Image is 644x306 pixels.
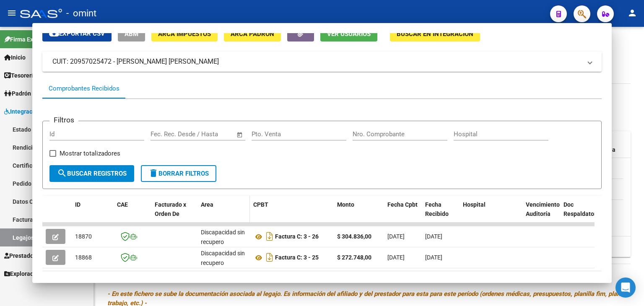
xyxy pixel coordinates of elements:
datatable-header-cell: Area [197,196,250,233]
mat-icon: search [57,168,67,178]
span: [DATE] [425,254,442,261]
span: Explorador de Archivos [4,269,71,278]
button: Buscar en Integración [390,26,480,41]
datatable-header-cell: CAE [114,196,151,233]
span: Tesorería [4,71,36,80]
button: Exportar CSV [42,26,112,41]
span: Borrar Filtros [148,170,209,177]
span: ABM [125,30,138,38]
strong: Factura C: 3 - 26 [275,233,319,240]
span: Monto [337,201,354,208]
span: CPBT [253,201,268,208]
span: Vencimiento Auditoría [526,201,560,218]
datatable-header-cell: Hospital [460,196,522,233]
span: [DATE] [387,233,405,240]
datatable-header-cell: CPBT [250,196,334,233]
datatable-header-cell: Doc Respaldatoria [560,196,610,233]
button: Buscar Registros [49,165,134,182]
span: Mostrar totalizadores [60,148,120,158]
span: Inicio [4,53,26,62]
mat-panel-title: CUIT: 20957025472 - [PERSON_NAME] [PERSON_NAME] [52,57,582,67]
div: Open Intercom Messenger [615,277,636,298]
input: Fecha fin [192,130,233,138]
span: ARCA Impuestos [158,30,211,38]
span: Fecha Cpbt [387,201,418,208]
span: ARCA Padrón [231,30,274,38]
span: Padrón [4,89,31,98]
span: Firma Express [4,35,48,44]
span: Buscar Registros [57,170,127,177]
mat-icon: menu [7,8,17,18]
i: Descargar documento [264,230,275,243]
span: Area [201,201,213,208]
span: CAE [117,201,128,208]
span: - omint [66,4,96,23]
datatable-header-cell: Fecha Recibido [422,196,460,233]
span: Discapacidad sin recupero [201,229,245,245]
span: Exportar CSV [49,30,105,37]
strong: Factura C: 3 - 25 [275,254,319,261]
button: ARCA Padrón [224,26,281,41]
span: Fecha Recibido [425,201,449,218]
span: Doc Respaldatoria [563,201,601,218]
h3: Filtros [49,114,78,125]
span: Discapacidad sin recupero [201,250,245,266]
datatable-header-cell: Monto [334,196,384,233]
div: 2 total [42,271,602,292]
mat-expansion-panel-header: CUIT: 20957025472 - [PERSON_NAME] [PERSON_NAME] [42,52,602,72]
span: [DATE] [425,233,442,240]
span: ID [75,201,80,208]
button: Open calendar [235,130,244,140]
span: Hospital [463,201,486,208]
span: 18868 [75,254,92,261]
span: Prestadores / Proveedores [4,251,80,260]
input: Fecha inicio [151,130,184,138]
span: Integración (discapacidad) [4,107,82,116]
button: Ver Usuarios [320,26,377,41]
button: ABM [118,26,145,41]
strong: $ 304.836,00 [337,233,371,240]
div: Comprobantes Recibidos [49,84,119,93]
span: 18870 [75,233,92,240]
span: [DATE] [387,254,405,261]
datatable-header-cell: ID [72,196,114,233]
mat-icon: delete [148,168,158,178]
mat-icon: cloud_download [49,28,59,38]
datatable-header-cell: Facturado x Orden De [151,196,197,233]
button: Borrar Filtros [141,165,216,182]
datatable-header-cell: Fecha Cpbt [384,196,422,233]
strong: $ 272.748,00 [337,254,371,261]
span: Ver Usuarios [327,30,371,38]
i: Descargar documento [264,251,275,264]
span: Facturado x Orden De [155,201,186,218]
datatable-header-cell: Vencimiento Auditoría [522,196,560,233]
span: Buscar en Integración [397,30,473,38]
mat-icon: person [627,8,637,18]
button: ARCA Impuestos [151,26,218,41]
